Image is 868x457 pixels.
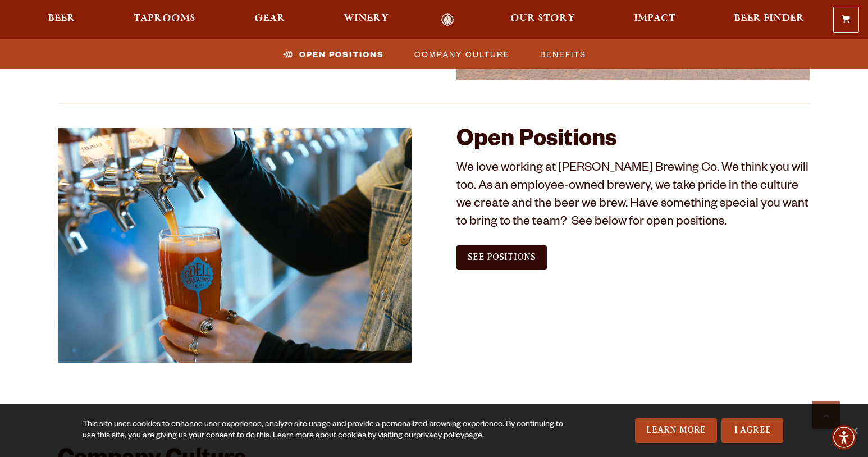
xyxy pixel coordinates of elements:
a: Our Story [503,13,582,26]
a: Learn More [635,418,718,443]
span: Company Culture [414,46,510,62]
span: Winery [344,14,389,23]
a: Company Culture [408,46,515,62]
span: Beer [48,14,75,23]
img: Jobs_1 [58,128,412,363]
div: This site uses cookies to enhance user experience, analyze site usage and provide a personalized ... [83,419,570,442]
a: See Positions [456,245,547,270]
span: Open Positions [299,46,384,62]
a: Benefits [533,46,592,62]
span: Gear [254,14,285,23]
span: See Positions [468,252,536,262]
a: Beer [40,13,83,26]
span: Our Story [510,14,575,23]
h2: Open Positions [456,128,810,155]
a: Scroll to top [812,401,840,429]
span: Benefits [540,46,586,62]
a: Impact [627,13,683,26]
a: Odell Home [426,13,468,26]
a: I Agree [721,418,783,443]
a: Open Positions [276,46,390,62]
div: Accessibility Menu [832,425,856,450]
a: Gear [247,13,293,26]
span: Beer Finder [734,14,805,23]
a: Beer Finder [727,13,812,26]
a: privacy policy [416,432,464,441]
a: Taprooms [126,13,203,26]
span: Impact [634,14,675,23]
a: Winery [336,13,396,26]
span: Taprooms [134,14,195,23]
p: We love working at [PERSON_NAME] Brewing Co. We think you will too. As an employee-owned brewery,... [456,161,810,232]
